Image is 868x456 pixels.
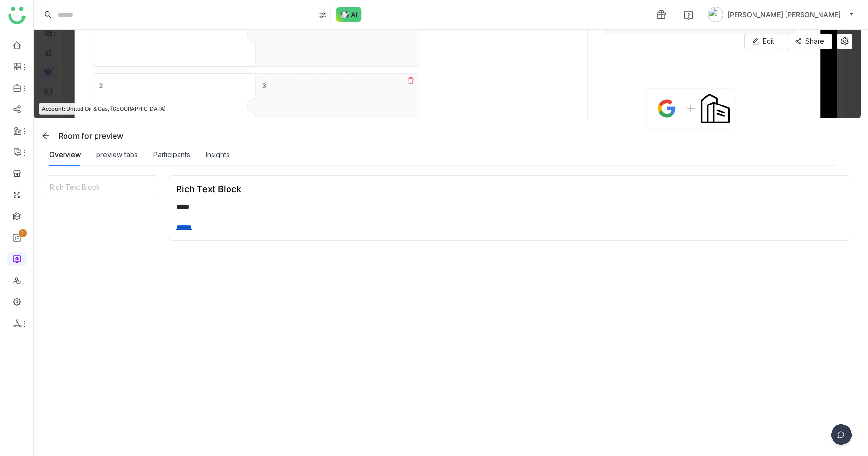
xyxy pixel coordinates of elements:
button: Edit [744,34,782,49]
span: Share [805,36,824,47]
div: Insights [206,149,229,160]
img: help.svg [684,11,693,20]
div: preview tabs [96,149,138,160]
img: search-type.svg [319,11,327,19]
div: Room for preview [38,128,123,143]
img: avatar [708,7,723,22]
p: 1 [21,228,25,238]
span: [PERSON_NAME] [PERSON_NAME] [727,9,841,20]
div: Rich Text Block [44,176,158,198]
div: Participants [153,149,190,160]
img: dsr-chat-floating.svg [829,424,853,449]
div: Overview [49,149,81,160]
img: logo [8,7,26,24]
span: Edit [763,36,774,47]
div: Rich Text Block [176,184,241,194]
img: ask-buddy-normal.svg [336,7,362,22]
button: Share [787,34,832,49]
button: [PERSON_NAME] [PERSON_NAME] [706,7,856,22]
nz-badge-sup: 1 [19,229,27,237]
span: Account: United Oil & Gas, [GEOGRAPHIC_DATA] [42,105,166,113]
